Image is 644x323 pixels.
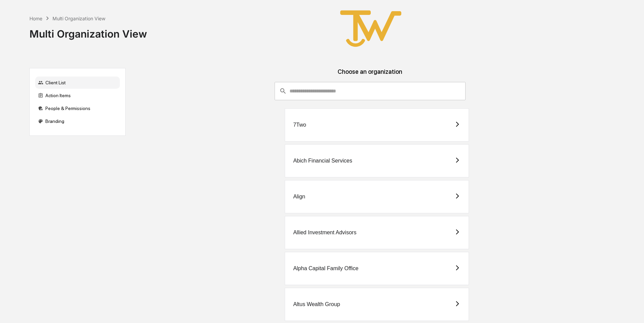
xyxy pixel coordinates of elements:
div: Multi Organization View [52,16,105,21]
div: Multi Organization View [29,22,147,40]
img: True West [337,5,405,52]
div: Altus Wealth Group [293,301,340,307]
div: Branding [35,115,120,127]
div: Alpha Capital Family Office [293,265,359,272]
div: Abich Financial Services [293,158,352,164]
div: Action Items [35,89,120,102]
div: Client List [35,77,120,89]
div: Choose an organization [131,68,609,82]
div: 7Two [293,122,306,128]
div: People & Permissions [35,102,120,114]
div: Allied Investment Advisors [293,230,357,236]
div: Align [293,194,305,200]
div: consultant-dashboard__filter-organizations-search-bar [275,82,466,100]
div: Home [29,16,42,21]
